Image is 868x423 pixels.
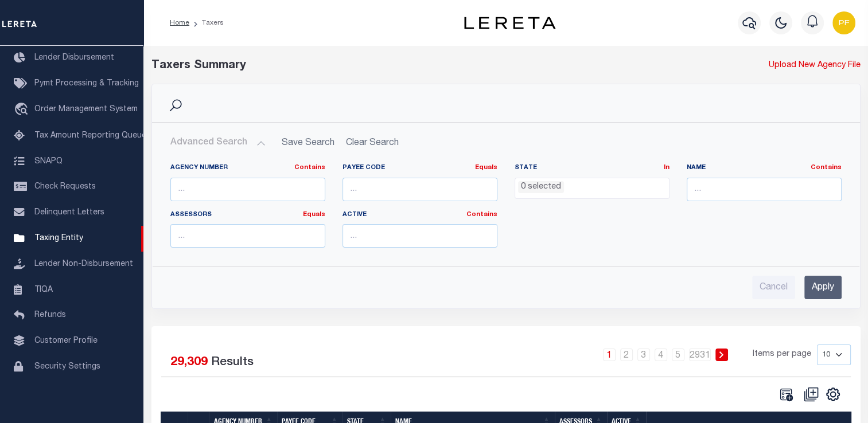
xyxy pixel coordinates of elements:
[466,211,497,218] a: Contains
[189,18,224,28] li: Taxers
[518,181,564,194] li: 0 selected
[34,337,98,345] span: Customer Profile
[637,348,650,361] a: 3
[342,178,497,201] input: ...
[170,357,208,369] span: 29,309
[34,80,139,88] span: Pymt Processing & Tracking
[655,348,667,361] a: 4
[620,348,633,361] a: 2
[342,224,497,248] input: ...
[34,234,83,242] span: Taxing Entity
[34,285,53,293] span: TIQA
[170,19,189,26] a: Home
[687,178,842,201] input: ...
[34,105,138,113] span: Order Management System
[14,103,32,117] i: travel_explore
[515,163,670,173] label: State
[603,348,616,361] a: 1
[752,276,795,299] input: Cancel
[34,183,96,191] span: Check Requests
[170,210,325,220] label: Assessors
[170,224,325,248] input: ...
[804,276,842,299] input: Apply
[34,363,100,371] span: Security Settings
[34,311,66,319] span: Refunds
[769,60,861,72] a: Upload New Agency File
[475,164,497,171] a: Equals
[342,210,497,220] label: Active
[34,209,104,217] span: Delinquent Letters
[170,163,325,173] label: Agency Number
[170,132,266,154] button: Advanced Search
[34,157,63,165] span: SNAPQ
[151,57,679,75] div: Taxers Summary
[811,164,842,171] a: Contains
[689,348,711,361] a: 2931
[34,132,146,140] span: Tax Amount Reporting Queue
[303,211,325,218] a: Equals
[211,354,254,372] label: Results
[664,164,670,171] a: In
[34,54,114,62] span: Lender Disbursement
[672,348,684,361] a: 5
[342,163,497,173] label: Payee Code
[687,163,842,173] label: Name
[170,178,325,201] input: ...
[34,260,133,268] span: Lender Non-Disbursement
[294,164,325,171] a: Contains
[832,11,855,34] img: svg+xml;base64,PHN2ZyB4bWxucz0iaHR0cDovL3d3dy53My5vcmcvMjAwMC9zdmciIHBvaW50ZXItZXZlbnRzPSJub25lIi...
[464,17,556,29] img: logo-dark.svg
[753,348,811,361] span: Items per page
